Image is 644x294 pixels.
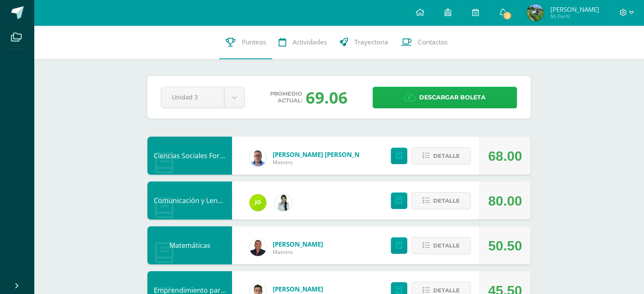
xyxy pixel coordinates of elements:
button: Detalle [412,147,471,165]
span: Mi Perfil [550,13,599,20]
img: 937d777aa527c70189f9fb3facc5f1f6.png [275,194,292,211]
div: Comunicación y Lenguaje, Idioma Extranjero [147,181,232,220]
span: Maestro [273,248,323,256]
span: Trayectoria [354,38,388,47]
div: 68.00 [488,137,522,175]
img: 13b0349025a0e0de4e66ee4ed905f431.png [249,149,266,166]
span: Promedio actual: [270,91,302,104]
span: 2 [503,11,512,20]
a: Trayectoria [333,25,395,59]
span: Punteos [242,38,266,47]
span: Actividades [293,38,327,47]
div: 69.06 [306,86,348,108]
span: Detalle [433,238,460,253]
span: Contactos [418,38,448,47]
span: Descargar boleta [419,87,486,108]
a: Unidad 3 [161,87,244,108]
div: 80.00 [488,182,522,220]
button: Detalle [412,192,471,209]
a: Actividades [272,25,333,59]
button: Detalle [412,237,471,254]
a: [PERSON_NAME] [PERSON_NAME] [273,150,374,159]
a: Descargar boleta [373,87,517,108]
img: 79eb5cb28572fb7ebe1e28c28929b0fa.png [249,194,266,211]
a: [PERSON_NAME] [273,285,323,293]
a: [PERSON_NAME] [273,240,323,248]
a: Punteos [219,25,272,59]
img: 26b32a793cf393e8c14c67795abc6c50.png [249,239,266,256]
div: Matemáticas [147,226,232,264]
a: Contactos [395,25,454,59]
span: Maestro [273,159,374,166]
img: e36173922453860dcef2b0f3a8e51b2b.png [527,4,544,21]
span: Detalle [433,193,460,209]
div: Ciencias Sociales Formación Ciudadana e Interculturalidad [147,137,232,175]
span: Detalle [433,148,460,164]
span: [PERSON_NAME] [550,5,599,14]
span: Unidad 3 [172,87,213,107]
div: 50.50 [488,227,522,265]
